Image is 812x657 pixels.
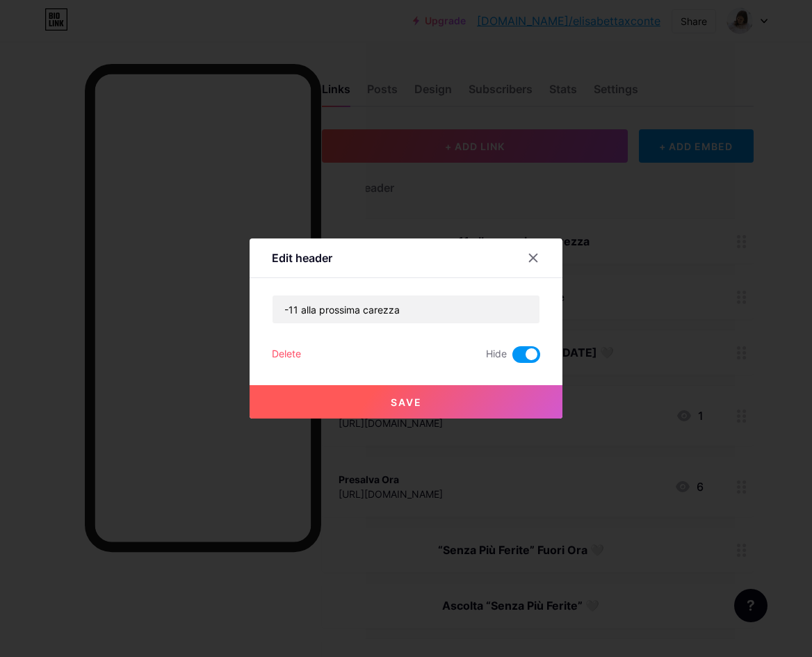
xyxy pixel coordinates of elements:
div: Edit header [272,250,332,266]
input: Title [273,295,539,323]
span: Hide [486,346,507,363]
div: Delete [272,346,301,363]
span: Save [391,396,422,408]
button: Save [250,385,562,419]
